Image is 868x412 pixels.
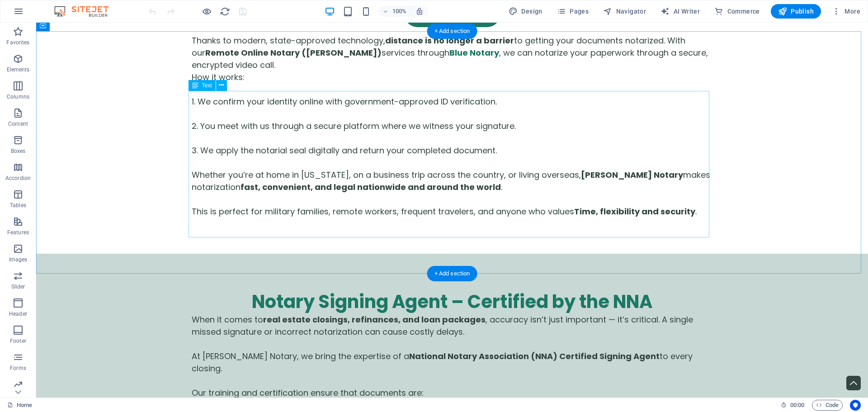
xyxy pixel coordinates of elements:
span: 00 00 [790,400,804,411]
span: Design [509,7,542,16]
span: Code [816,400,839,411]
img: Editor Logo [52,6,120,17]
p: Accordion [5,175,31,182]
button: 100% [378,6,410,17]
p: Images [9,256,28,263]
h6: Session time [781,400,805,411]
button: Commerce [711,4,764,19]
p: Favorites [6,39,29,46]
button: Click here to leave preview mode and continue editing [201,6,212,17]
span: More [832,7,860,16]
div: + Add section [427,24,477,39]
button: More [828,4,864,19]
p: Tables [10,202,26,209]
p: Footer [10,337,26,345]
button: Navigator [599,4,650,19]
p: Slider [11,283,25,290]
div: Design (Ctrl+Alt+Y) [505,4,546,19]
p: Elements [7,66,30,73]
button: Design [505,4,546,19]
span: Text [202,83,212,88]
button: Publish [771,4,821,19]
p: Boxes [11,147,26,155]
button: AI Writer [657,4,703,19]
span: Commerce [714,7,760,16]
p: Content [8,120,28,128]
p: Forms [10,365,26,372]
button: Pages [553,4,592,19]
button: reload [219,6,230,17]
i: Reload page [220,6,230,17]
button: Usercentrics [850,400,861,411]
div: + Add section [427,266,477,281]
span: Navigator [603,7,646,16]
a: Click to cancel selection. Double-click to open Pages [7,400,32,411]
span: : [797,402,798,408]
span: AI Writer [660,7,700,16]
button: Code [812,400,843,411]
p: Header [9,310,27,317]
h6: 100% [392,6,406,17]
i: On resize automatically adjust zoom level to fit chosen device. [415,7,424,15]
span: Pages [557,7,589,16]
p: Features [7,229,29,236]
span: Publish [778,7,814,16]
p: Columns [7,93,29,100]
